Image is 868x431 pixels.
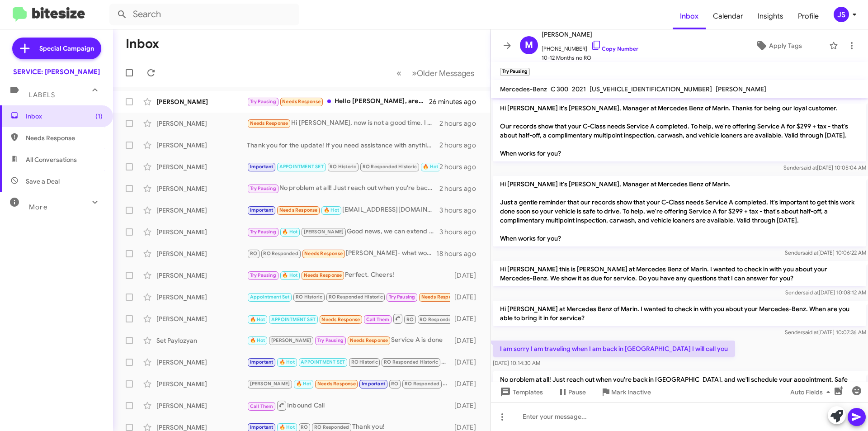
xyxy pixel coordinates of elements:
[250,337,265,343] span: 🔥 Hot
[783,164,866,171] span: Sender [DATE] 10:05:04 AM
[247,379,450,389] div: Hi [PERSON_NAME], it's [PERSON_NAME] left my car at the company for Service [PERSON_NAME] is assi...
[247,183,439,194] div: No problem at all! Just reach out when you're back in [GEOGRAPHIC_DATA], and we'll schedule your ...
[271,337,311,343] span: [PERSON_NAME]
[247,96,429,107] div: Hello [PERSON_NAME], are you still offering the service specials listed above? I was out of town.
[363,164,417,170] span: RO Responded Historic
[429,97,483,106] div: 26 minutes ago
[785,329,866,336] span: Sender [DATE] 10:07:36 AM
[493,261,866,286] p: Hi [PERSON_NAME] this is [PERSON_NAME] at Mercedes Benz of Marin. I wanted to check in with you a...
[279,359,295,365] span: 🔥 Hot
[156,314,247,323] div: [PERSON_NAME]
[732,38,825,54] button: Apply Tags
[324,207,339,213] span: 🔥 Hot
[493,100,866,161] p: Hi [PERSON_NAME] it's [PERSON_NAME], Manager at Mercedes Benz of Marin. Thanks for being our loya...
[156,184,247,193] div: [PERSON_NAME]
[247,118,439,128] div: Hi [PERSON_NAME], now is not a good time. I will call you when I'm ready to bring my car in. Than...
[247,313,450,324] div: Inbound Call
[156,162,247,171] div: [PERSON_NAME]
[436,249,483,258] div: 18 hours ago
[29,91,55,99] span: Labels
[542,53,638,62] span: 10-12 Months no RO
[439,119,483,128] div: 2 hours ago
[572,85,586,93] span: 2021
[769,38,802,54] span: Apply Tags
[247,270,450,280] div: Perfect. Cheers!
[13,67,100,76] div: SERVICE: [PERSON_NAME]
[156,358,247,367] div: [PERSON_NAME]
[156,271,247,280] div: [PERSON_NAME]
[304,229,344,235] span: [PERSON_NAME]
[317,337,344,343] span: Try Pausing
[39,44,94,53] span: Special Campaign
[250,99,276,104] span: Try Pausing
[263,251,298,256] span: RO Responded
[329,294,383,300] span: RO Responded Historic
[491,384,550,400] button: Templates
[783,384,841,400] button: Auto Fields
[250,207,274,213] span: Important
[250,359,274,365] span: Important
[803,289,819,296] span: said at
[247,141,439,150] div: Thank you for the update! If you need assistance with anything else or have questions in the futu...
[450,401,483,410] div: [DATE]
[279,424,295,430] span: 🔥 Hot
[282,272,297,278] span: 🔥 Hot
[391,381,398,387] span: RO
[26,177,60,186] span: Save a Deal
[156,379,247,388] div: [PERSON_NAME]
[304,251,343,256] span: Needs Response
[156,336,247,345] div: Set Paylozyan
[568,384,586,400] span: Pause
[156,293,247,302] div: [PERSON_NAME]
[405,381,439,387] span: RO Responded
[493,301,866,326] p: Hi [PERSON_NAME] at Mercedes Benz of Marin. I wanted to check in with you about your Mercedes-Ben...
[250,294,290,300] span: Appointment Set
[301,424,308,430] span: RO
[493,371,866,397] p: No problem at all! Just reach out when you're back in [GEOGRAPHIC_DATA], and we'll schedule your ...
[802,249,818,256] span: said at
[247,161,439,172] div: Thank you so much!
[791,3,826,29] a: Profile
[156,141,247,150] div: [PERSON_NAME]
[296,294,322,300] span: RO Historic
[156,227,247,237] div: [PERSON_NAME]
[126,37,159,51] h1: Inbox
[423,164,438,170] span: 🔥 Hot
[250,185,276,191] span: Try Pausing
[156,119,247,128] div: [PERSON_NAME]
[525,38,533,52] span: M
[826,7,858,22] button: JS
[156,97,247,106] div: [PERSON_NAME]
[412,67,417,79] span: »
[247,227,439,237] div: Good news, we can extend the flash sale for you. I’d be happy to reserve an appointment with a co...
[500,85,547,93] span: Mercedes-Benz
[282,229,297,235] span: 🔥 Hot
[389,294,415,300] span: Try Pausing
[12,38,101,59] a: Special Campaign
[542,40,638,53] span: [PHONE_NUMBER]
[279,164,324,170] span: APPOINTMENT SET
[673,3,706,29] span: Inbox
[450,358,483,367] div: [DATE]
[250,403,274,409] span: Call Them
[542,29,638,40] span: [PERSON_NAME]
[716,85,766,93] span: [PERSON_NAME]
[362,381,385,387] span: Important
[439,206,483,215] div: 3 hours ago
[282,99,321,104] span: Needs Response
[391,64,407,82] button: Previous
[250,272,276,278] span: Try Pausing
[591,45,638,52] a: Copy Number
[590,85,712,93] span: [US_VEHICLE_IDENTIFICATION_NUMBER]
[785,289,866,296] span: Sender [DATE] 10:08:12 AM
[706,3,750,29] a: Calendar
[29,203,47,211] span: More
[250,424,274,430] span: Important
[250,251,257,256] span: RO
[247,292,450,302] div: We are in [GEOGRAPHIC_DATA] - back [DATE]
[250,381,290,387] span: [PERSON_NAME]
[439,141,483,150] div: 2 hours ago
[156,401,247,410] div: [PERSON_NAME]
[450,293,483,302] div: [DATE]
[250,317,265,322] span: 🔥 Hot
